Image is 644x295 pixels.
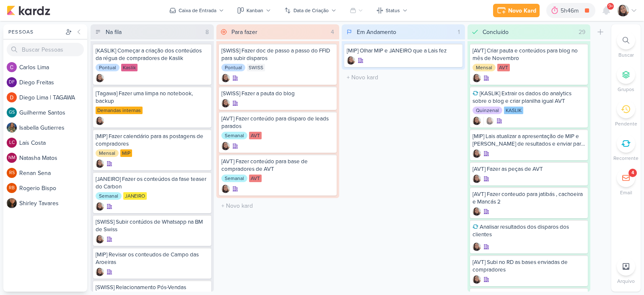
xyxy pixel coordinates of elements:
[221,74,230,82] div: Criador(a): Sharlene Khoury
[486,117,494,125] img: Sharlene Khoury
[7,123,17,133] img: Isabella Gutierres
[473,243,481,251] img: Sharlene Khoury
[221,47,335,62] div: [SWISS] Fazer doc de passo a passo do FFID para subir disparos
[249,132,262,139] div: AVT
[473,117,481,125] div: Criador(a): Sharlene Khoury
[96,90,209,105] div: [Tagawa] Fazer uma limpa no notebook, backup
[343,71,463,84] input: + Novo kard
[120,149,132,157] div: MIP
[9,110,15,115] p: GS
[473,258,586,274] div: [AVT] Subi no RD as bases enviadas de compradores
[7,153,17,163] div: Natasha Matos
[504,107,523,114] div: KASLIK
[7,168,17,178] div: Renan Sena
[19,63,87,72] div: C a r l o s L i m a
[575,28,589,37] div: 29
[96,268,104,276] img: Sharlene Khoury
[221,90,335,97] div: [SWISS] Fazer a pauta do blog
[473,223,586,238] div: Analisar resultados dos disparos dos clientes
[473,133,586,148] div: [MIP] Lais atualizar a apresentação de MIP e Janeior de resultados e enviar para o Gustavo e Marcos
[7,5,50,16] img: kardz.app
[611,31,641,59] li: Ctrl + F
[473,74,481,82] div: Criador(a): Sharlene Khoury
[96,268,104,276] div: Criador(a): Sharlene Khoury
[96,117,104,125] img: Sharlene Khoury
[473,207,481,216] div: Criador(a): Sharlene Khoury
[454,28,463,37] div: 1
[473,191,586,206] div: [AVT] Fazer conteudo para jatibás , cachoeira e Mancás 2
[249,175,262,182] div: AVT
[473,175,481,183] img: Sharlene Khoury
[7,138,17,148] div: Laís Costa
[221,175,247,182] div: Semanal
[202,28,212,37] div: 8
[221,185,230,193] img: Sharlene Khoury
[620,189,632,196] p: Email
[96,117,104,125] div: Criador(a): Sharlene Khoury
[347,47,460,55] div: [MIP] Olhar MIP e JANEIRO que a Lais fez
[473,117,481,125] img: Sharlene Khoury
[247,64,265,71] div: SWISS
[7,183,17,193] div: Rogerio Bispo
[221,132,247,139] div: Semanal
[9,80,15,85] p: DF
[9,186,15,191] p: RB
[631,170,634,176] div: 4
[473,165,586,173] div: [AVT] Fazer as peças de AVT
[473,47,586,62] div: [AVT] Criar pauta e conteúdos para blog no mês de Novembro
[19,169,87,178] div: R e n a n S e n a
[19,108,87,117] div: G u i l h e r m e S a n t o s
[473,207,481,216] img: Sharlene Khoury
[7,62,17,72] img: Carlos Lima
[19,184,87,193] div: R o g e r i o B i s p o
[347,56,355,65] img: Sharlene Khoury
[608,3,613,10] span: 9+
[508,6,536,15] div: Novo Kard
[473,74,481,82] img: Sharlene Khoury
[473,243,481,251] div: Criador(a): Sharlene Khoury
[9,171,15,175] p: RS
[96,202,104,211] img: Sharlene Khoury
[493,4,540,17] button: Novo Kard
[19,138,87,147] div: L a í s C o s t a
[96,159,104,168] img: Sharlene Khoury
[96,192,122,200] div: Semanal
[473,275,481,284] div: Criador(a): Sharlene Khoury
[19,154,87,162] div: N a t a s h a M a t o s
[617,5,629,16] img: Sharlene Khoury
[96,202,104,211] div: Criador(a): Sharlene Khoury
[561,6,581,15] div: 5h46m
[96,133,209,148] div: [MIP] Fazer calendário para as postagens de compradores
[96,74,104,82] img: Sharlene Khoury
[96,235,104,243] div: Criador(a): Sharlene Khoury
[96,149,119,157] div: Mensal
[221,158,335,173] div: [AVT] Fazer conteúdo para base de compradores de AVT
[96,107,143,114] div: Demandas internas
[615,120,637,128] p: Pendente
[221,115,335,130] div: [AVT] Fazer conteúdo para disparo de leads parados
[618,51,634,59] p: Buscar
[96,251,209,266] div: [MIP] Revisar os conteudos de Campo das Aroeiras
[221,142,230,150] div: Criador(a): Sharlene Khoury
[327,28,338,37] div: 4
[473,64,496,71] div: Mensal
[221,185,230,193] div: Criador(a): Sharlene Khoury
[96,284,209,291] div: [SWISS] Relacionamento Pós-Vendas
[618,86,634,93] p: Grupos
[7,107,17,117] div: Guilherme Santos
[473,175,481,183] div: Criador(a): Sharlene Khoury
[7,198,17,208] img: Shirley Tavares
[473,149,481,158] div: Criador(a): Sharlene Khoury
[218,200,338,212] input: + Novo kard
[19,123,87,132] div: I s a b e l l a G u t i e r r e s
[19,93,87,102] div: D i e g o L i m a | T A G A W A
[19,78,87,87] div: D i e g o F r e i t a s
[617,277,635,285] p: Arquivo
[7,28,64,36] div: Pessoas
[8,156,16,160] p: NM
[221,99,230,107] img: Sharlene Khoury
[221,99,230,107] div: Criador(a): Sharlene Khoury
[96,235,104,243] img: Sharlene Khoury
[9,141,15,145] p: LC
[7,77,17,87] div: Diego Freitas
